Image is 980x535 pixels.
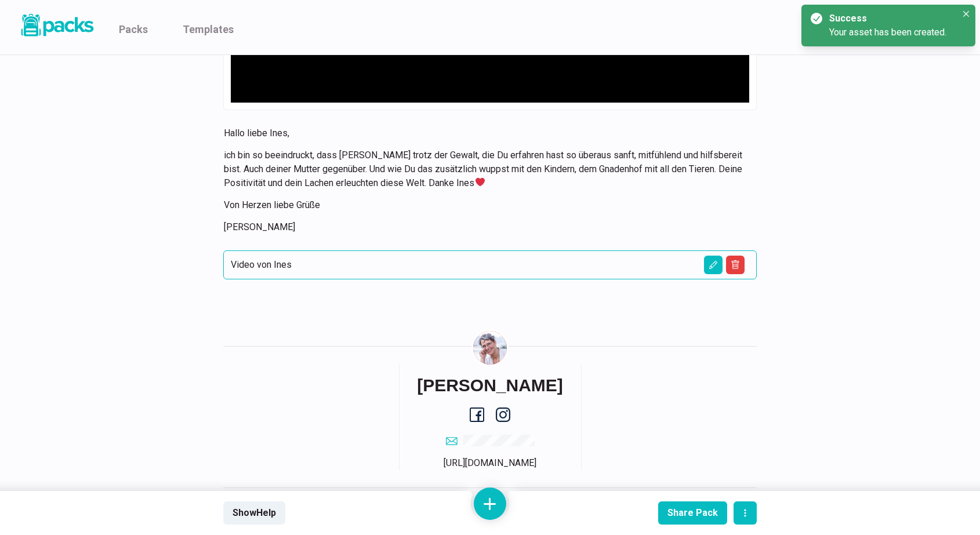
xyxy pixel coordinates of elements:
[224,126,742,140] p: Hallo liebe Ines,
[473,331,507,365] img: Savina Tilmann
[470,407,484,422] a: facebook
[224,198,742,212] p: Von Herzen liebe Grüße
[667,507,718,518] div: Share Pack
[224,220,742,234] p: [PERSON_NAME]
[444,457,536,468] a: [URL][DOMAIN_NAME]
[417,375,563,396] h6: [PERSON_NAME]
[496,407,510,422] a: instagram
[476,177,485,187] img: ❤️
[959,7,973,21] button: Close
[223,501,285,525] button: ShowHelp
[658,501,727,525] button: Share Pack
[17,12,96,43] a: Packs logo
[704,256,723,274] button: Edit asset
[17,12,96,39] img: Packs logo
[726,256,745,274] button: Delete asset
[829,26,957,39] div: Your asset has been created.
[829,12,952,26] div: Success
[734,501,757,525] button: actions
[224,148,742,190] p: ich bin so beeindruckt, dass [PERSON_NAME] trotz der Gewalt, die Du erfahren hast so überaus sanf...
[231,258,749,272] p: Video von Ines
[446,434,535,447] a: email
